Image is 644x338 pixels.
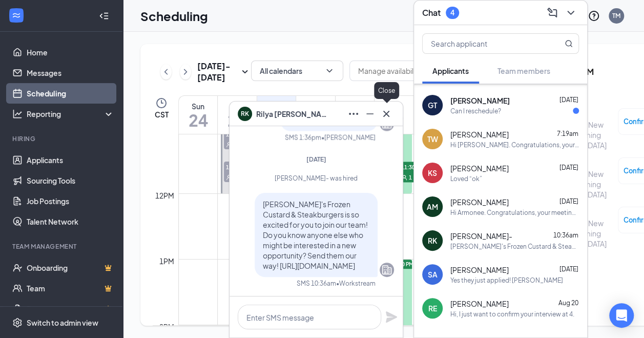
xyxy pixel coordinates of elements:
span: Team members [497,66,550,75]
a: Talent Network [27,211,114,232]
div: Open Intercom Messenger [609,303,634,328]
div: TM [612,11,620,20]
div: SMS 10:36am [297,279,336,288]
div: Hi Armonee. Congratulations, your meeting with [PERSON_NAME]'s for Quincy Team Members - New Fred... [450,208,579,217]
svg: ChevronLeft [161,66,171,78]
div: Hi [PERSON_NAME]. Congratulations, your meeting with [PERSON_NAME]'s for Quincy Team Members - Ne... [450,141,579,149]
svg: SmallChevronDown [239,66,251,78]
span: CST [155,109,169,120]
svg: Plane [385,311,398,323]
div: Loved “ok” [450,174,482,183]
svg: Collapse [99,11,109,21]
span: Rilya [PERSON_NAME]- [256,108,328,120]
svg: Company [381,264,393,276]
a: August 28, 2025 [336,96,375,134]
button: ChevronLeft [160,64,172,79]
span: [DATE] [559,197,578,205]
span: [PERSON_NAME] [450,265,509,275]
h3: Chat [422,7,441,18]
div: Team Management [12,242,112,251]
div: Switch to admin view [27,317,98,328]
a: Sourcing Tools [27,170,114,191]
div: 12pm [153,190,176,201]
span: [PERSON_NAME]- [450,231,512,241]
div: 4 [450,8,454,17]
div: [PERSON_NAME]- was hired [238,174,394,183]
a: Job Postings [27,191,114,211]
h3: [DATE] - [DATE] [197,61,239,83]
div: KS [428,168,437,178]
span: [DATE] [559,265,578,273]
div: Yes they just applied! [PERSON_NAME] [450,276,563,285]
span: 1 [409,174,412,181]
span: Applicants [432,66,469,75]
a: August 27, 2025 [296,96,335,134]
a: Applicants [27,150,114,170]
span: [DATE] [306,155,326,163]
svg: QuestionInfo [588,10,600,22]
button: ComposeMessage [544,5,560,21]
a: TeamCrown [27,278,114,299]
input: Manage availability [358,65,431,76]
span: 11:00-11:30 AM [224,129,275,139]
button: ChevronRight [180,64,191,79]
svg: MagnifyingGlass [565,39,573,48]
span: Aug 20 [558,299,578,307]
input: Search applicant [423,34,544,53]
div: TW [427,134,438,144]
div: AM [427,202,438,212]
span: • Workstream [336,279,376,288]
div: Reporting [27,109,115,119]
h1: Scheduling [140,7,208,25]
a: Messages [27,63,114,83]
a: DocumentsCrown [27,299,114,319]
span: [PERSON_NAME] [450,95,510,106]
svg: ChevronRight [180,66,191,78]
svg: User [226,142,232,148]
svg: Minimize [364,108,376,120]
div: Close [374,82,399,99]
svg: ComposeMessage [546,7,558,19]
a: Home [27,42,114,63]
span: [PERSON_NAME] [450,197,509,207]
div: Can I reschedule? [450,107,501,115]
div: Sun [179,101,217,111]
svg: Analysis [12,109,23,119]
div: SA [428,269,438,280]
svg: ChevronDown [565,7,577,19]
div: Hiring [12,134,112,143]
button: ChevronDown [563,5,579,21]
svg: Clock [155,97,168,109]
span: 11:30 AM-12:00 PM [224,162,275,172]
div: RE [428,303,437,313]
svg: User [401,174,407,181]
span: [DATE] [559,164,578,171]
svg: Cross [380,108,392,120]
h1: 25 [218,111,257,129]
span: [PERSON_NAME]'s Frozen Custard & Steakburgers is so excited for you to join our team! Do you know... [263,200,368,270]
span: [DATE] [559,96,578,104]
span: 10:36am [553,231,578,239]
span: [PERSON_NAME] [450,129,509,140]
svg: User [226,174,232,181]
span: [PERSON_NAME] [450,299,509,309]
button: All calendarsChevronDown [251,61,343,81]
div: RK [428,235,437,246]
a: OnboardingCrown [27,257,114,278]
a: August 25, 2025 [218,96,257,134]
span: • [PERSON_NAME] [321,133,376,142]
svg: Settings [12,317,23,328]
svg: ChevronDown [324,66,335,76]
button: Minimize [362,106,378,122]
div: 1pm [157,255,176,267]
div: [PERSON_NAME]'s Frozen Custard & Steakburgers is so excited for you to join our team! Do you know... [450,242,579,251]
div: 2pm [157,321,176,332]
div: Mon [218,101,257,111]
span: [PERSON_NAME] [450,163,509,173]
div: Hi, I just want to confirm your interview at 4. [450,310,574,319]
div: GT [428,100,437,110]
div: SMS 1:36pm [285,133,321,142]
a: August 24, 2025 [179,96,217,134]
h1: 24 [179,111,217,129]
